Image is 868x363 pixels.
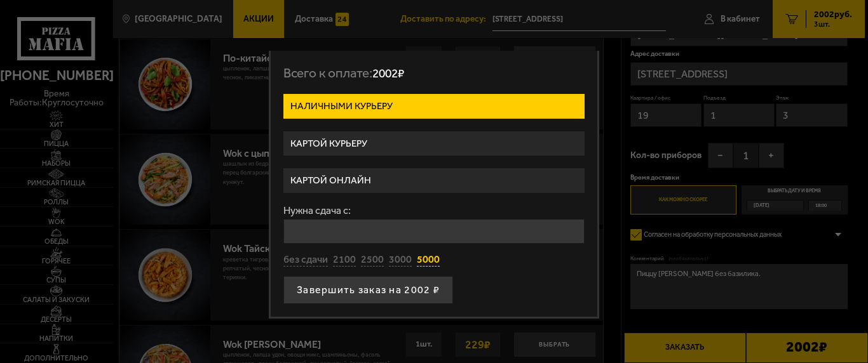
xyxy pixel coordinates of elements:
p: Всего к оплате: [283,65,585,81]
label: Картой онлайн [283,168,585,193]
label: Нужна сдача с: [283,206,585,216]
button: 5000 [417,253,440,267]
button: Завершить заказ на 2002 ₽ [283,276,453,304]
button: без сдачи [283,253,328,267]
button: 2100 [333,253,356,267]
h2: Оплата заказа [283,40,585,53]
label: Наличными курьеру [283,94,585,119]
span: 2002 ₽ [372,66,404,81]
button: 2500 [361,253,384,267]
button: 3000 [389,253,412,267]
label: Картой курьеру [283,131,585,156]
